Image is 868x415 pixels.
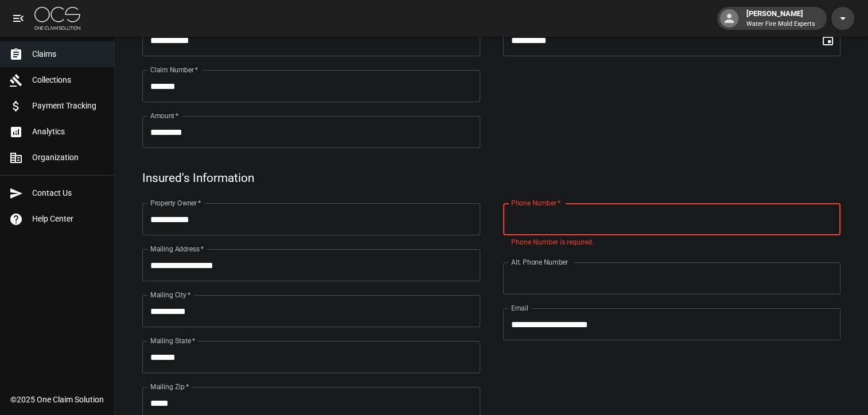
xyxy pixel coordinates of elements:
p: Water Fire Mold Experts [746,20,815,29]
label: Property Owner [150,198,201,208]
label: Mailing City [150,290,191,300]
span: Help Center [32,213,105,225]
span: Analytics [32,126,105,138]
div: [PERSON_NAME] [742,8,820,29]
label: Alt. Phone Number [511,257,568,267]
button: open drawer [7,7,30,30]
span: Collections [32,74,105,86]
img: ocs-logo-white-transparent.png [34,7,80,30]
label: Email [511,303,528,313]
label: Mailing State [150,336,195,346]
label: Amount [150,111,179,121]
span: Payment Tracking [32,100,105,112]
button: Choose date, selected date is Aug 21, 2025 [816,29,839,52]
label: Claim Number [150,65,198,75]
div: © 2025 One Claim Solution [10,394,104,405]
span: Claims [32,48,105,60]
span: Contact Us [32,187,105,199]
span: Organization [32,152,105,164]
label: Mailing Address [150,244,204,254]
label: Phone Number [511,198,560,208]
label: Mailing Zip [150,382,189,391]
p: Phone Number is required. [511,237,833,249]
